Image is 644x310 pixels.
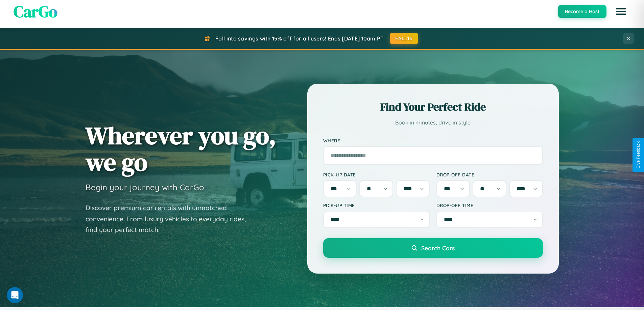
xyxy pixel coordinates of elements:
span: CarGo [14,0,57,23]
label: Drop-off Time [436,202,543,208]
h3: Begin your journey with CarGo [86,182,204,192]
button: FALL15 [390,33,418,44]
p: Discover premium car rentals with unmatched convenience. From luxury vehicles to everyday rides, ... [86,202,255,235]
iframe: Intercom live chat [7,287,23,303]
h2: Find Your Perfect Ride [323,100,543,114]
label: Drop-off Date [436,172,543,177]
p: Book in minutes, drive in style [323,118,543,128]
span: Fall into savings with 15% off for all users! Ends [DATE] 10am PT. [215,35,385,42]
span: Search Cars [421,244,455,252]
label: Pick-up Time [323,202,430,208]
h1: Wherever you go, we go [86,122,276,175]
button: Become a Host [558,5,606,18]
button: Search Cars [323,238,543,258]
label: Where [323,138,543,143]
button: Open menu [612,2,630,21]
label: Pick-up Date [323,172,430,177]
div: Give Feedback [636,141,641,169]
